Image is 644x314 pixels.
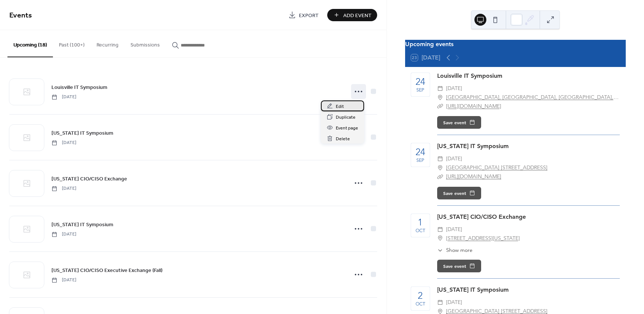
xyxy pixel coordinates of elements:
[51,185,76,192] span: [DATE]
[51,277,76,283] span: [DATE]
[51,221,113,229] span: [US_STATE] IT Symposium
[437,116,481,129] button: Save event
[51,220,113,229] a: [US_STATE] IT Symposium
[418,291,423,300] div: 2
[446,246,473,254] span: Show more
[437,172,443,181] div: ​
[416,158,424,163] div: Sep
[53,30,91,57] button: Past (100+)
[437,72,502,79] a: Louisville IT Symposium
[416,147,425,157] div: 24
[446,103,501,109] a: [URL][DOMAIN_NAME]
[405,40,626,49] div: Upcoming events
[437,260,481,272] button: Save event
[51,84,107,92] span: Louisville IT Symposium
[446,84,462,93] span: [DATE]
[437,212,620,221] div: [US_STATE] CIO/CISO Exchange
[51,175,127,183] span: [US_STATE] CIO/CISO Exchange
[416,77,425,86] div: 24
[51,129,113,137] a: [US_STATE] IT Symposium
[437,225,443,234] div: ​
[51,266,162,275] a: [US_STATE] CIO/CISO Executive Exchange (Fall)
[283,9,324,21] a: Export
[446,298,462,307] span: [DATE]
[51,174,127,183] a: [US_STATE] CIO/CISO Exchange
[7,30,53,57] button: Upcoming (18)
[437,102,443,111] div: ​
[437,93,443,102] div: ​
[437,286,509,293] a: [US_STATE] IT Symposium
[416,302,425,307] div: Oct
[124,30,166,57] button: Submissions
[437,163,443,172] div: ​
[336,113,356,121] span: Duplicate
[299,12,319,19] span: Export
[437,84,443,93] div: ​
[51,129,113,137] span: [US_STATE] IT Symposium
[446,225,462,234] span: [DATE]
[51,231,76,238] span: [DATE]
[416,88,424,93] div: Sep
[437,246,473,254] button: ​Show more
[336,135,350,143] span: Delete
[418,218,423,227] div: 1
[437,142,509,150] a: [US_STATE] IT Symposium
[416,228,425,233] div: Oct
[437,154,443,163] div: ​
[446,163,547,172] a: [GEOGRAPHIC_DATA] [STREET_ADDRESS]
[437,298,443,307] div: ​
[446,93,620,102] a: [GEOGRAPHIC_DATA], [GEOGRAPHIC_DATA], [GEOGRAPHIC_DATA], [GEOGRAPHIC_DATA]
[336,103,344,110] span: Edit
[446,154,462,163] span: [DATE]
[327,9,377,21] button: Add Event
[51,140,76,146] span: [DATE]
[51,267,162,275] span: [US_STATE] CIO/CISO Executive Exchange (Fall)
[343,12,372,19] span: Add Event
[9,8,32,23] span: Events
[437,187,481,199] button: Save event
[446,234,520,243] a: [STREET_ADDRESS][US_STATE]
[336,124,358,132] span: Event page
[437,246,443,254] div: ​
[51,94,76,100] span: [DATE]
[437,234,443,243] div: ​
[51,83,107,92] a: Louisville IT Symposium
[91,30,124,57] button: Recurring
[446,173,501,180] a: [URL][DOMAIN_NAME]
